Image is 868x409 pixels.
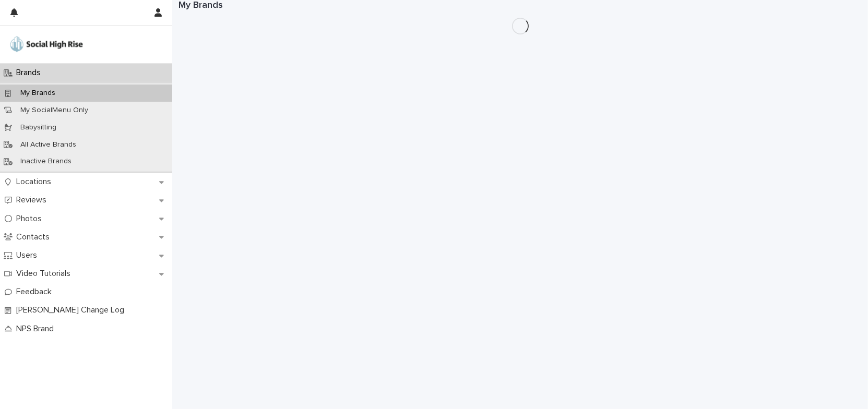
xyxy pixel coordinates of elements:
[12,177,60,187] p: Locations
[12,89,64,98] p: My Brands
[12,250,45,260] p: Users
[12,324,62,334] p: NPS Brand
[12,106,97,115] p: My SocialMenu Only
[12,140,85,149] p: All Active Brands
[12,123,65,132] p: Babysitting
[12,287,60,297] p: Feedback
[12,269,79,279] p: Video Tutorials
[8,34,85,55] img: o5DnuTxEQV6sW9jFYBBf
[12,68,49,78] p: Brands
[12,195,55,205] p: Reviews
[12,157,80,166] p: Inactive Brands
[12,214,50,224] p: Photos
[12,305,133,315] p: [PERSON_NAME] Change Log
[12,232,58,242] p: Contacts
